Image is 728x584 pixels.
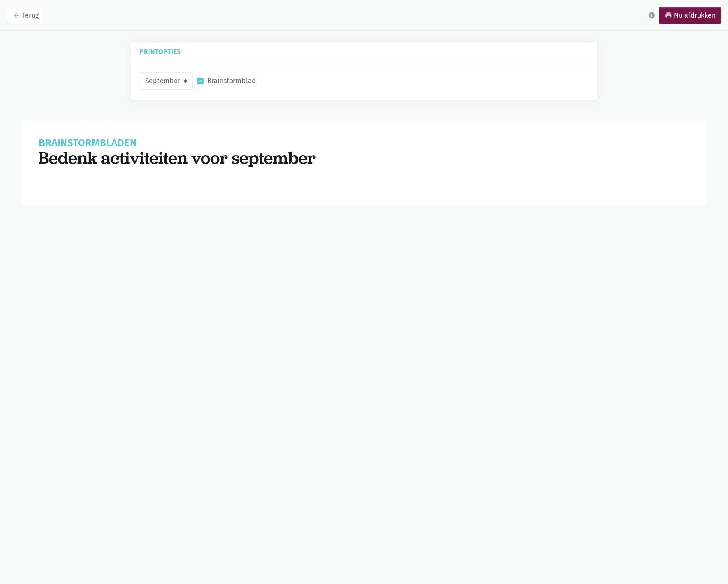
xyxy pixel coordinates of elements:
h5: Printopties [140,48,588,55]
h1: Brainstormbladen [39,138,689,148]
h1: Bedenk activiteiten voor september [39,148,689,168]
a: printNu afdrukken [659,7,721,24]
i: arrow_back [12,12,20,19]
label: Brainstormblad [207,75,256,87]
a: arrow_backTerug [7,7,44,24]
i: info [648,12,656,19]
i: print [665,12,672,19]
